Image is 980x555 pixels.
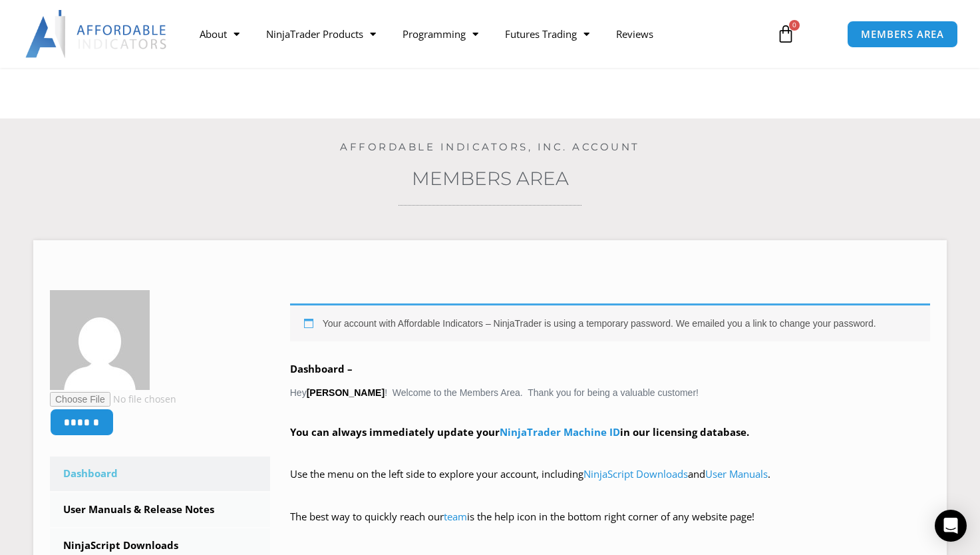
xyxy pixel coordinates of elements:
[50,492,270,527] a: User Manuals & Release Notes
[290,303,930,341] div: Your account with Affordable Indicators – NinjaTrader is using a temporary password. We emailed y...
[290,362,353,375] b: Dashboard –
[603,19,667,49] a: Reviews
[290,465,930,502] p: Use the menu on the left side to explore your account, including and .
[290,425,749,439] strong: You can always immediately update your in our licensing database.
[290,303,930,544] div: Hey ! Welcome to the Members Area. Thank you for being a valuable customer!
[756,15,815,53] a: 0
[500,425,620,439] a: NinjaTrader Machine ID
[307,387,385,398] strong: [PERSON_NAME]
[186,19,764,49] nav: Menu
[50,290,150,390] img: d8168125d103ff454a456cb6f251918a27dddcfa4e2995a4327ff1f28f4a303a
[935,510,967,542] div: Open Intercom Messenger
[50,457,270,491] a: Dashboard
[389,19,492,49] a: Programming
[412,167,569,190] a: Members Area
[340,140,640,153] a: Affordable Indicators, Inc. Account
[492,19,603,49] a: Futures Trading
[186,19,253,49] a: About
[290,508,930,545] p: The best way to quickly reach our is the help icon in the bottom right corner of any website page!
[861,29,944,39] span: MEMBERS AREA
[847,21,958,48] a: MEMBERS AREA
[444,510,467,523] a: team
[789,20,800,31] span: 0
[253,19,389,49] a: NinjaTrader Products
[25,10,168,58] img: LogoAI | Affordable Indicators – NinjaTrader
[583,467,688,480] a: NinjaScript Downloads
[705,467,768,480] a: User Manuals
